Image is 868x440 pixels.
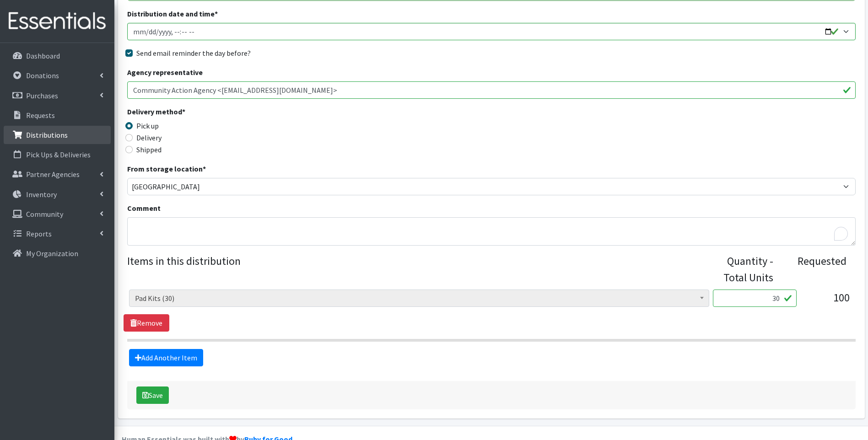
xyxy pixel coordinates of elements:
a: Donations [4,66,111,85]
p: Inventory [26,190,57,199]
p: Community [26,209,63,219]
a: My Organization [4,244,111,263]
input: Quantity [713,290,797,307]
span: Pad Kits (30) [135,292,703,305]
p: Pick Ups & Deliveries [26,150,91,159]
legend: Items in this distribution [127,253,710,282]
label: Agency representative [127,67,203,78]
a: Pick Ups & Deliveries [4,145,111,164]
img: HumanEssentials [4,6,111,37]
span: Pad Kits (30) [129,290,709,307]
label: Comment [127,203,161,214]
p: Purchases [26,91,58,100]
label: Shipped [136,144,162,155]
p: My Organization [26,249,78,258]
label: Send email reminder the day before? [136,48,251,59]
a: Partner Agencies [4,165,111,183]
legend: Delivery method [127,106,309,120]
div: Requested [782,253,846,286]
label: Distribution date and time [127,8,218,19]
a: Reports [4,225,111,243]
abbr: required [203,164,206,173]
p: Dashboard [26,51,60,60]
label: Delivery [136,132,162,143]
a: Add Another Item [129,349,203,366]
abbr: required [215,9,218,18]
a: Purchases [4,86,111,105]
div: 100 [804,290,850,314]
a: Inventory [4,185,111,204]
p: Requests [26,111,55,120]
a: Dashboard [4,47,111,65]
a: Requests [4,106,111,124]
p: Donations [26,71,59,80]
a: Remove [124,314,169,332]
textarea: To enrich screen reader interactions, please activate Accessibility in Grammarly extension settings [127,217,856,246]
a: Community [4,205,111,223]
label: From storage location [127,163,206,174]
p: Partner Agencies [26,170,80,179]
p: Distributions [26,130,68,140]
p: Reports [26,229,52,238]
abbr: required [182,107,185,116]
a: Distributions [4,126,111,144]
label: Pick up [136,120,159,131]
button: Save [136,386,169,404]
div: Quantity - Total Units [710,253,773,286]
